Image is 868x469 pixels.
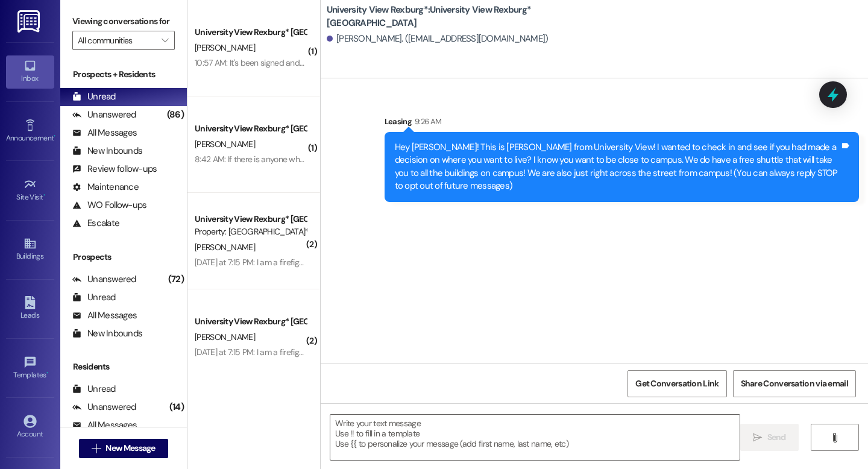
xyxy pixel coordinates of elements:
div: (72) [165,270,187,289]
input: All communities [78,31,156,50]
div: New Inbounds [72,327,142,340]
div: Unread [72,291,116,304]
span: • [46,369,48,377]
div: Escalate [72,217,119,230]
button: Get Conversation Link [627,370,726,397]
div: Unread [72,383,116,395]
div: [DATE] at 7:15 PM: I am a firefighter and I have been on fires all week so that's why I'm not abl... [195,347,822,357]
span: [PERSON_NAME] [195,139,255,150]
div: [DATE] at 7:15 PM: I am a firefighter and I have been on fires all week so that's why I'm not abl... [195,257,822,268]
a: Inbox [6,55,54,88]
a: Buildings [6,233,54,266]
span: New Message [105,442,155,455]
div: All Messages [72,309,137,322]
label: Viewing conversations for [72,12,175,31]
div: (86) [164,105,187,124]
div: Maintenance [72,181,139,194]
span: [PERSON_NAME] [195,242,255,253]
button: New Message [79,439,168,458]
div: University View Rexburg* [GEOGRAPHIC_DATA] [195,213,306,225]
div: All Messages [72,419,137,432]
div: [PERSON_NAME]. ([EMAIL_ADDRESS][DOMAIN_NAME]) [327,33,549,45]
div: Review follow-ups [72,163,157,175]
div: Hey [PERSON_NAME]! This is [PERSON_NAME] from University View! I wanted to check in and see if yo... [395,141,840,193]
a: Account [6,411,54,444]
button: Send [740,424,799,451]
span: Get Conversation Link [635,377,719,390]
span: Send [767,431,786,444]
div: Leasing [385,115,859,132]
div: Unanswered [72,401,136,414]
div: WO Follow-ups [72,199,146,212]
div: Prospects [60,251,187,263]
a: Leads [6,292,54,325]
button: Share Conversation via email [733,370,856,397]
b: University View Rexburg*: University View Rexburg* [GEOGRAPHIC_DATA] [327,4,568,30]
div: All Messages [72,127,137,139]
div: Unanswered [72,109,136,121]
i:  [162,36,168,45]
div: Prospects + Residents [60,68,187,81]
div: University View Rexburg* [GEOGRAPHIC_DATA] [195,315,306,328]
img: ResiDesk Logo [17,10,42,33]
span: [PERSON_NAME] [195,42,255,53]
div: 9:26 AM [412,115,441,128]
div: Property: [GEOGRAPHIC_DATA]* [195,225,306,238]
div: 10:57 AM: It's been signed and sent by email, if the email does not show up please notify me. [195,57,516,68]
a: Site Visit • [6,174,54,207]
div: (14) [166,398,187,417]
div: 8:42 AM: If there is anyone who does not need their parking permit for the semester, would I be a... [195,154,650,165]
span: • [43,191,45,200]
div: Residents [60,360,187,373]
div: New Inbounds [72,145,142,157]
i:  [753,433,762,442]
span: Share Conversation via email [741,377,848,390]
div: University View Rexburg* [GEOGRAPHIC_DATA] [195,26,306,39]
div: University View Rexburg* [GEOGRAPHIC_DATA] [195,122,306,135]
i:  [830,433,839,442]
a: Templates • [6,352,54,385]
span: • [54,132,55,140]
div: Unread [72,90,116,103]
div: Unanswered [72,273,136,286]
span: [PERSON_NAME] [195,332,255,342]
i:  [92,444,101,453]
